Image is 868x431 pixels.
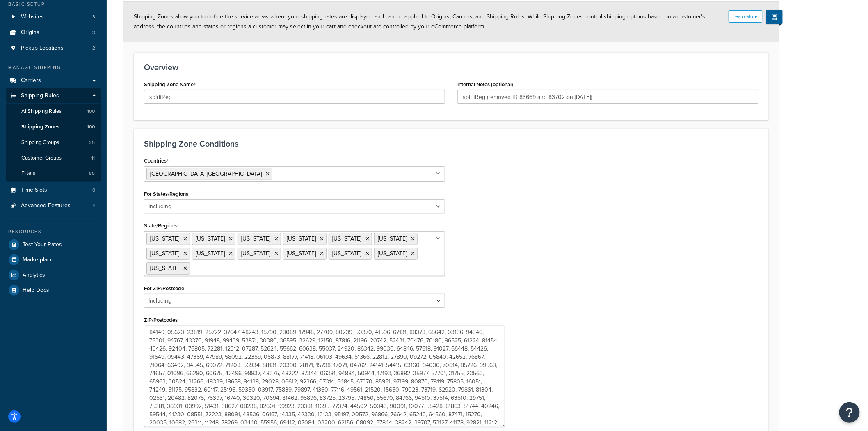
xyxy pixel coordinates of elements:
[23,272,45,279] span: Analytics
[21,155,62,162] span: Customer Groups
[150,264,179,273] span: [US_STATE]
[6,119,101,135] li: Shipping Zones
[6,151,101,166] a: Customer Groups11
[92,202,95,209] span: 4
[89,170,95,177] span: 85
[6,198,101,213] li: Advanced Features
[6,252,101,267] a: Marketplace
[6,119,101,135] a: Shipping Zones100
[287,249,316,258] span: [US_STATE]
[6,198,101,213] a: Advanced Features4
[21,139,59,146] span: Shipping Groups
[91,155,95,162] span: 11
[6,9,101,25] a: Websites3
[6,25,101,40] li: Origins
[729,10,763,23] button: Learn More
[6,166,101,181] li: Filters
[6,25,101,40] a: Origins3
[150,170,262,178] span: [GEOGRAPHIC_DATA] [GEOGRAPHIC_DATA]
[6,183,101,198] a: Time Slots0
[21,202,71,209] span: Advanced Features
[92,29,95,36] span: 3
[23,241,62,248] span: Test Your Rates
[21,124,59,131] span: Shipping Zones
[378,249,407,258] span: [US_STATE]
[6,64,101,71] div: Manage Shipping
[144,222,179,229] label: State/Regions
[144,139,758,148] h3: Shipping Zone Conditions
[378,234,407,243] span: [US_STATE]
[144,317,178,323] label: ZIP/Postcodes
[6,151,101,166] li: Customer Groups
[241,234,270,243] span: [US_STATE]
[144,285,184,291] label: For ZIP/Postcode
[6,183,101,198] li: Time Slots
[87,108,95,115] span: 100
[457,81,513,87] label: Internal Notes (optional)
[23,287,49,294] span: Help Docs
[87,124,95,131] span: 100
[6,228,101,235] div: Resources
[21,170,35,177] span: Filters
[144,63,758,72] h3: Overview
[6,135,101,150] li: Shipping Groups
[6,88,101,182] li: Shipping Rules
[6,73,101,88] a: Carriers
[766,10,783,24] button: Show Help Docs
[6,1,101,8] div: Basic Setup
[6,237,101,252] a: Test Your Rates
[6,41,101,56] a: Pickup Locations2
[6,135,101,150] a: Shipping Groups25
[332,234,361,243] span: [US_STATE]
[839,402,860,423] button: Open Resource Center
[6,283,101,298] a: Help Docs
[23,257,53,264] span: Marketplace
[21,45,64,52] span: Pickup Locations
[144,326,505,427] textarea: 84149, 05623, 23819, 25722, 37647, 48243, 15790, 23089, 17948, 27709, 80239, 50370, 41596, 67131,...
[21,29,39,36] span: Origins
[144,158,169,164] label: Countries
[150,234,179,243] span: [US_STATE]
[89,139,95,146] span: 25
[150,249,179,258] span: [US_STATE]
[241,249,270,258] span: [US_STATE]
[6,88,101,103] a: Shipping Rules
[21,187,47,194] span: Time Slots
[6,104,101,119] a: AllShipping Rules100
[332,249,361,258] span: [US_STATE]
[21,14,44,21] span: Websites
[92,14,95,21] span: 3
[92,45,95,52] span: 2
[6,41,101,56] li: Pickup Locations
[6,166,101,181] a: Filters85
[6,268,101,282] a: Analytics
[92,187,95,194] span: 0
[21,92,59,99] span: Shipping Rules
[21,77,41,84] span: Carriers
[287,234,316,243] span: [US_STATE]
[196,249,225,258] span: [US_STATE]
[21,108,62,115] span: All Shipping Rules
[144,191,188,197] label: For States/Regions
[6,9,101,25] li: Websites
[144,81,196,88] label: Shipping Zone Name
[196,234,225,243] span: [US_STATE]
[134,12,706,31] span: Shipping Zones allow you to define the service areas where your shipping rates are displayed and ...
